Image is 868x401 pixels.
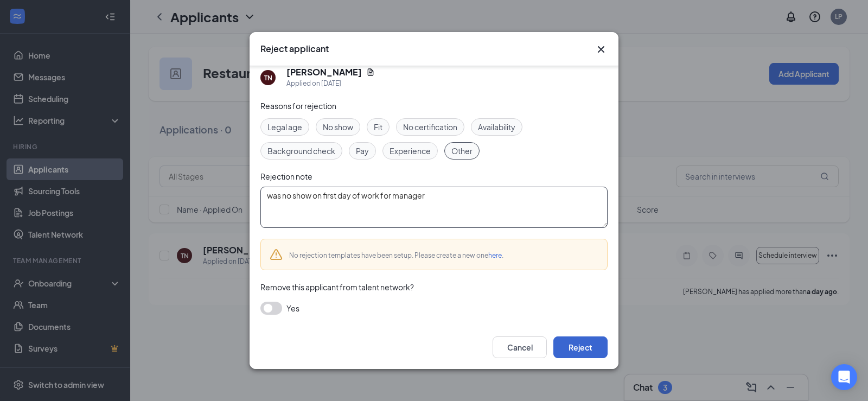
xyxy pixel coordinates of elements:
button: Close [595,43,608,56]
a: here [488,251,502,259]
textarea: was no show on first day of work for manager [260,187,608,228]
h5: [PERSON_NAME] [286,66,362,78]
button: Reject [553,336,608,358]
h3: Reject applicant [260,43,329,55]
div: Applied on [DATE] [286,78,375,89]
button: Cancel [493,336,547,358]
span: Background check [267,145,335,157]
span: Yes [286,302,299,315]
span: Experience [390,145,431,157]
span: Other [451,145,473,157]
span: No certification [403,121,457,133]
span: Remove this applicant from talent network? [260,282,414,292]
svg: Warning [270,248,283,261]
span: Reasons for rejection [260,101,336,111]
span: No show [323,121,353,133]
svg: Cross [595,43,608,56]
span: No rejection templates have been setup. Please create a new one . [289,251,503,259]
div: TN [264,73,272,82]
span: Fit [374,121,382,133]
span: Pay [356,145,369,157]
span: Legal age [267,121,302,133]
svg: Document [366,68,375,77]
div: Open Intercom Messenger [831,364,857,390]
span: Rejection note [260,171,312,181]
span: Availability [478,121,515,133]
